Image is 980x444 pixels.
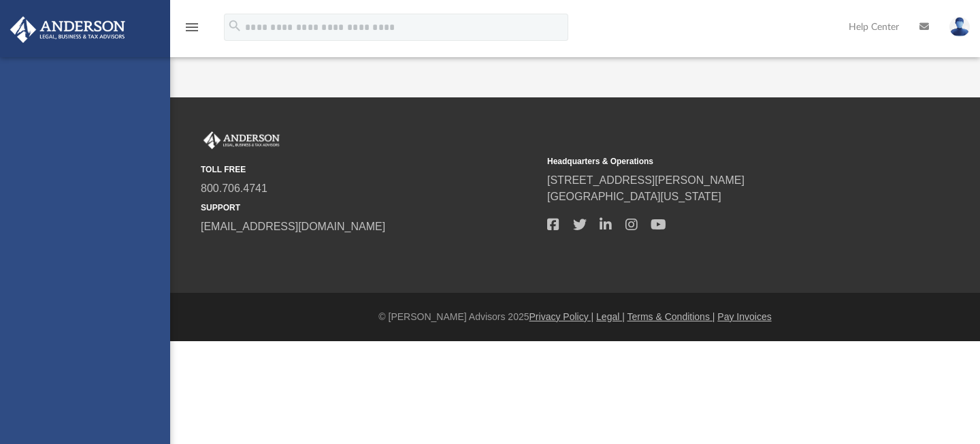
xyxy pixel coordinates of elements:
a: [STREET_ADDRESS][PERSON_NAME] [547,174,745,186]
a: [EMAIL_ADDRESS][DOMAIN_NAME] [201,221,385,232]
a: Legal | [596,311,625,322]
a: Pay Invoices [717,311,771,322]
a: 800.706.4741 [201,183,267,194]
i: search [227,18,242,33]
img: Anderson Advisors Platinum Portal [201,131,282,149]
img: Anderson Advisors Platinum Portal [6,16,129,43]
i: menu [184,19,200,35]
a: menu [184,26,200,35]
small: TOLL FREE [201,163,538,176]
a: Privacy Policy | [529,311,594,322]
a: [GEOGRAPHIC_DATA][US_STATE] [547,191,721,202]
div: © [PERSON_NAME] Advisors 2025 [170,310,980,324]
small: SUPPORT [201,202,538,214]
a: Terms & Conditions | [627,311,715,322]
img: User Pic [949,17,970,37]
small: Headquarters & Operations [547,155,884,168]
